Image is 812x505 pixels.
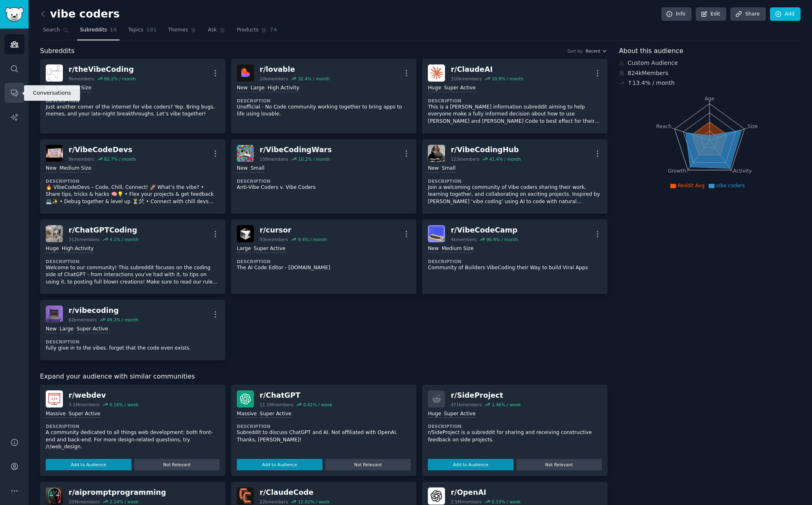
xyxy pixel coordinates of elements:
a: ChatGPTCodingr/ChatGPTCoding312kmembers4.1% / monthHugeHigh ActivityDescriptionWelcome to our com... [40,219,225,294]
img: webdev [46,390,63,408]
p: Community of Builders VibeCoding their Way to build Viral Apps [428,264,602,272]
button: Not Relevant [134,459,220,470]
div: Huge [428,410,441,418]
div: 2.5M members [451,499,482,505]
div: 0.33 % / week [492,499,521,505]
dt: Description [237,259,411,264]
p: Unofficial - No Code community working together to bring apps to life using lovable. [237,104,411,118]
img: GummySearch logo [5,7,24,22]
span: Topics [128,27,143,34]
div: r/ aipromptprogramming [69,487,166,498]
div: High Activity [267,84,299,92]
div: r/ webdev [69,390,138,401]
div: Sort by [567,48,583,54]
div: 123 members [451,156,479,162]
div: r/ VibeCodingWars [260,145,332,155]
div: 4.1 % / month [109,237,138,242]
div: Super Active [444,410,476,418]
span: Subreddits [80,27,107,34]
div: 316k members [451,76,482,82]
img: VibeCodingWars [237,145,254,162]
a: vibecodingr/vibecoding62kmembers49.2% / monthNewLargeSuper ActiveDescriptionfully give in to the ... [40,300,225,360]
a: Topics191 [125,24,160,40]
div: r/ ChatGPTCoding [69,225,138,235]
dt: Description [46,423,220,429]
div: Super Active [76,326,108,333]
div: New [46,84,57,92]
dt: Description [237,178,411,184]
div: r/ VibeCodingHub [451,145,521,155]
div: Medium Size [442,245,474,253]
div: 108 members [260,156,288,162]
button: Add to Audience [46,459,131,470]
div: 93k members [260,237,288,242]
div: 471k members [451,402,482,408]
div: 11.1M members [260,402,293,408]
dt: Description [428,178,602,184]
div: 0.16 % / week [109,402,138,408]
button: Add to Audience [237,459,323,470]
img: VibeCodingHub [428,145,445,162]
dt: Description [428,98,602,104]
p: Anti-Vibe Coders v. Vibe Coders [237,184,411,191]
div: 824k Members [619,69,801,78]
div: 96.9 % / month [486,237,518,242]
img: aipromptprogramming [46,487,63,505]
a: ClaudeAIr/ClaudeAI316kmembers10.9% / monthHugeSuper ActiveDescriptionThis is a [PERSON_NAME] info... [422,59,607,133]
div: 10.2 % / month [298,156,330,162]
div: 10.9 % / month [492,76,524,82]
span: Reddit Avg [678,183,705,188]
div: r/ vibecoding [69,306,138,316]
div: Huge [46,245,59,253]
div: 41.4 % / month [489,156,521,162]
dt: Description [46,178,220,184]
div: r/ ClaudeCode [260,487,330,498]
img: ClaudeCode [237,487,254,505]
p: 🔥 VibeCodeDevs – Code, Chill, Connect! 🚀 What’s the vibe? • Share tips, tricks & hacks 🧠💡 • Flex ... [46,184,220,206]
span: Themes [168,27,188,34]
button: Not Relevant [325,459,411,470]
div: 9k members [69,156,94,162]
p: A community dedicated to all things web development: both front-end and back-end. For more design... [46,429,220,451]
img: ClaudeAI [428,64,445,82]
span: Products [237,27,258,34]
p: Subreddit to discuss ChatGPT and AI. Not affiliated with OpenAI. Thanks, [PERSON_NAME]! [237,429,411,443]
div: r/ lovable [260,64,329,75]
div: 4k members [451,237,476,242]
div: High Activity [62,245,93,253]
div: Massive [237,410,257,418]
span: Subreddits [40,46,75,56]
div: New [428,165,439,173]
img: OpenAI [428,487,445,505]
p: r/SideProject is a subreddit for sharing and receiving constructive feedback on side projects. [428,429,602,443]
tspan: Activity [733,168,752,174]
button: Add to Audience [428,459,514,470]
a: VibeCodingWarsr/VibeCodingWars108members10.2% / monthNewSmallDescriptionAnti-Vibe Coders v. Vibe ... [231,139,416,214]
div: 3.1M members [69,402,100,408]
a: Add [770,7,801,21]
a: Ask [205,24,228,40]
tspan: Age [705,96,714,102]
div: 109k members [69,499,100,505]
a: Subreddits10 [77,24,120,40]
div: r/ VibeCodeDevs [69,145,136,155]
p: Join a welcoming community of Vibe coders sharing their work, learning together, and collaboratin... [428,184,602,206]
div: New [428,245,439,253]
dt: Description [428,423,602,429]
p: The AI Code Editor - [DOMAIN_NAME] [237,264,411,272]
dt: Description [237,423,411,429]
div: Medium Size [60,84,91,92]
a: VibeCodeCampr/VibeCodeCamp4kmembers96.9% / monthNewMedium SizeDescriptionCommunity of Builders Vi... [422,219,607,294]
a: lovabler/lovable20kmembers32.4% / monthNewLargeHigh ActivityDescriptionUnofficial - No Code commu... [231,59,416,133]
span: Ask [208,27,217,34]
div: Super Active [254,245,286,253]
a: VibeCodingHubr/VibeCodingHub123members41.4% / monthNewSmallDescriptionJoin a welcoming community ... [422,139,607,214]
div: 12.02 % / week [298,499,330,505]
div: r/ ClaudeAI [451,64,523,75]
dt: Description [46,339,220,345]
img: lovable [237,64,254,82]
div: Large [60,326,73,333]
span: 10 [110,27,117,34]
div: r/ theVibeCoding [69,64,136,75]
div: 0.41 % / week [303,402,332,408]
